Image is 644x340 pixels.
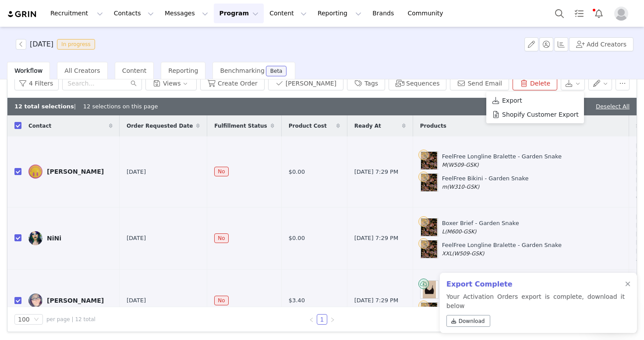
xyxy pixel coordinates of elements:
[446,162,479,168] span: (W509-GSK)
[14,103,74,110] b: 12 total selections
[442,229,445,235] span: L
[445,229,476,235] span: (M600-GSK)
[596,103,630,110] a: Deselect All
[609,7,637,21] button: Profile
[421,174,437,191] img: Product Image
[127,168,146,176] span: [DATE]
[264,4,312,23] button: Content
[354,122,381,130] span: Ready At
[502,110,579,119] span: Shopify Customer Export
[28,293,113,308] a: [PERSON_NAME]
[127,296,146,305] span: [DATE]
[18,315,30,324] div: 100
[421,240,437,258] img: Product Image
[589,4,609,23] button: Notifications
[7,10,38,18] img: grin logo
[570,4,589,23] a: Tasks
[127,234,146,243] span: [DATE]
[28,231,42,245] img: ddfc6b59-f427-46c5-b12d-3443f05c636c.jpg
[14,76,59,90] button: 4 Filters
[550,4,569,23] button: Search
[47,297,104,304] div: [PERSON_NAME]
[200,76,265,90] button: Create Order
[131,80,137,86] i: icon: search
[421,303,437,320] img: Product Image
[46,315,96,323] span: per page | 12 total
[420,122,446,130] span: Products
[306,314,317,325] li: Previous Page
[309,317,314,322] i: icon: left
[127,122,193,130] span: Order Requested Date
[354,168,398,176] span: [DATE] 7:29 PM
[442,219,519,236] div: Boxer Brief - Garden Snake
[289,296,305,305] span: $3.40
[268,76,343,90] button: [PERSON_NAME]
[214,233,228,243] span: No
[47,168,104,175] div: [PERSON_NAME]
[45,4,108,23] button: Recruitment
[389,76,446,90] button: Sequences
[214,167,228,176] span: No
[354,296,398,305] span: [DATE] 7:29 PM
[47,235,61,242] div: NiNi
[442,162,446,168] span: M
[289,168,305,176] span: $0.00
[109,4,159,23] button: Contacts
[403,4,453,23] a: Community
[421,218,437,236] img: Product Image
[442,152,562,169] div: FeelFree Longline Bralette - Garden Snake
[64,67,100,74] span: All Creators
[452,251,485,257] span: (W509-GSK)
[447,184,479,190] span: (W310-GSK)
[270,68,283,74] div: Beta
[168,67,198,74] span: Reporting
[330,317,335,322] i: icon: right
[28,165,42,179] img: 39453697-c9b4-497b-9daa-892dd10870ab.jpg
[513,76,557,90] button: Delete
[569,37,633,51] button: Add Creators
[220,67,264,74] span: Benchmarking
[28,122,51,130] span: Contact
[423,281,436,298] img: Product Image
[459,317,485,325] span: Download
[16,39,99,50] span: [object Object]
[30,39,53,50] h3: [DATE]
[312,4,367,23] button: Reporting
[28,293,42,308] img: 0aa55532-2eee-419b-bc53-a2052ea3efbc.jpg
[354,234,398,243] span: [DATE] 7:29 PM
[62,76,142,90] input: Search...
[502,96,522,105] span: Export
[289,122,327,130] span: Product Cost
[28,165,113,179] a: [PERSON_NAME]
[442,241,562,258] div: FeelFree Longline Bralette - Garden Snake
[289,234,305,243] span: $0.00
[34,317,39,323] i: icon: down
[450,76,509,90] button: Send Email
[122,67,147,74] span: Content
[159,4,213,23] button: Messages
[614,7,628,21] img: placeholder-profile.jpg
[446,292,625,330] p: Your Activation Orders export is complete, download it below
[14,102,158,111] div: | 12 selections on this page
[317,314,327,325] li: 1
[145,76,197,90] button: Views
[57,39,95,50] span: In progress
[28,231,113,245] a: NiNi
[14,67,42,74] span: Workflow
[214,122,267,130] span: Fulfillment Status
[347,76,385,90] button: Tags
[442,251,452,257] span: XXL
[367,4,402,23] a: Brands
[317,315,327,324] a: 1
[214,4,264,23] button: Program
[214,296,228,305] span: No
[327,314,338,325] li: Next Page
[446,315,490,327] a: Download
[446,279,625,290] h2: Export Complete
[442,184,447,190] span: m
[442,174,529,191] div: FeelFree Bikini - Garden Snake
[421,152,437,169] img: Product Image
